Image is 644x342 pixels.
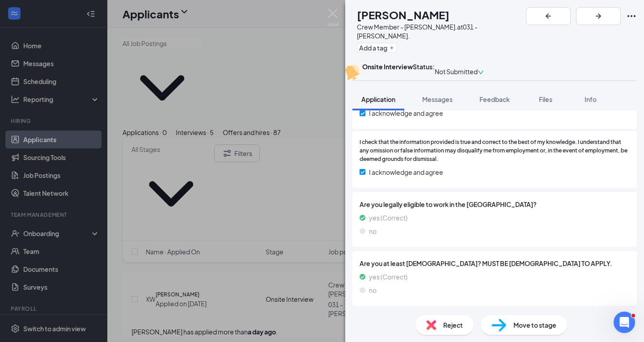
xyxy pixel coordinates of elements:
span: Messages [422,95,453,103]
span: Are you legally eligible to work in the [GEOGRAPHIC_DATA]? [360,199,630,209]
span: Not Submitted [435,67,478,76]
h1: [PERSON_NAME] [357,7,449,22]
iframe: Intercom live chat [614,312,635,333]
span: yes (Correct) [369,272,407,282]
b: Onsite Interview [362,63,413,71]
svg: Plus [389,45,394,51]
svg: ArrowRight [593,11,604,21]
span: yes (Correct) [369,213,407,223]
span: Application [361,95,395,103]
span: Feedback [479,95,510,103]
span: Are you at least [DEMOGRAPHIC_DATA]? MUST BE [DEMOGRAPHIC_DATA] TO APPLY. [360,258,630,268]
svg: Ellipses [626,11,637,21]
span: I check that the information provided is true and correct to the best of my knowledge. I understa... [360,138,630,164]
span: Info [585,95,597,103]
span: I acknowledge and agree [369,108,443,118]
span: Files [539,95,552,103]
span: Reject [443,320,463,330]
span: I acknowledge and agree [369,167,443,177]
button: ArrowLeftNew [526,7,571,25]
div: Crew Member - [PERSON_NAME]. at 031 - [PERSON_NAME]. [357,22,521,40]
span: Move to stage [513,320,556,330]
div: Status : [413,62,435,80]
span: down [478,69,484,76]
button: ArrowRight [576,7,621,25]
svg: ArrowLeftNew [543,11,554,21]
span: no [369,285,377,295]
button: PlusAdd a tag [357,43,397,52]
span: no [369,226,377,236]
